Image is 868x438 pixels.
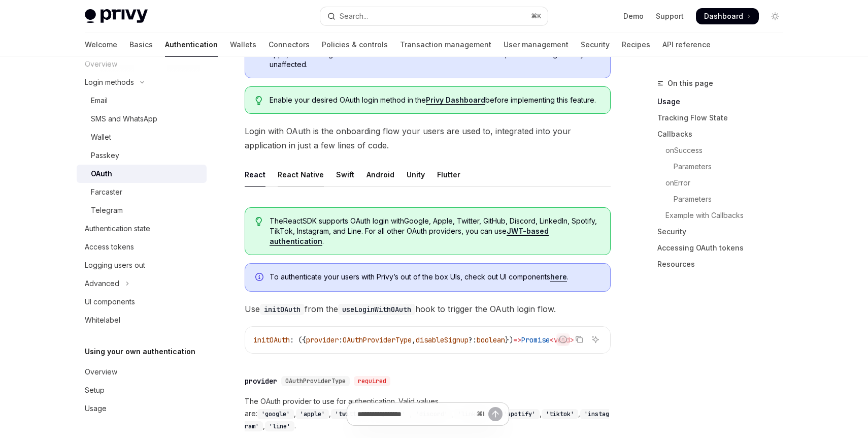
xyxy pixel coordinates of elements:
span: , [412,335,416,345]
span: Dashboard [704,11,743,21]
span: : [339,335,343,345]
a: Parameters [657,191,791,207]
span: provider [306,335,339,345]
span: => [513,335,521,345]
a: Tracking Flow State [657,110,791,126]
a: onSuccess [657,142,791,159]
a: Wallets [230,33,256,57]
div: Swift [336,163,354,186]
div: OAuth [91,168,112,180]
span: OAuthProviderType [343,335,412,345]
svg: Info [255,273,265,283]
a: API reference [662,33,711,57]
a: Security [581,33,610,57]
div: SMS and WhatsApp [91,113,157,125]
code: useLoginWithOAuth [338,304,415,315]
img: light logo [85,9,148,23]
a: Usage [657,93,791,110]
div: Authentication state [85,223,150,235]
a: Basics [129,33,153,57]
a: Farcaster [77,183,207,201]
div: Search... [340,10,368,22]
span: initOAuth [253,335,290,345]
a: Usage [77,399,207,418]
span: }) [505,335,513,345]
a: Accessing OAuth tokens [657,240,791,256]
div: Whitelabel [85,314,120,326]
div: Usage [85,402,107,415]
div: Wallet [91,131,111,143]
span: Promise [521,335,550,345]
span: OAuthProviderType [285,377,346,385]
a: User management [504,33,569,57]
a: Connectors [269,33,310,57]
a: OAuth [77,165,207,183]
span: Use from the hook to trigger the OAuth login flow. [245,302,611,316]
a: Authentication [165,33,218,57]
div: Passkey [91,149,119,162]
button: Toggle Advanced section [77,274,207,293]
div: Flutter [437,163,460,186]
a: Support [656,11,684,21]
span: The React SDK supports OAuth login with Google, Apple, Twitter, GitHub, Discord, LinkedIn, Spotif... [270,216,600,246]
button: Toggle dark mode [767,8,783,24]
div: Farcaster [91,186,122,198]
a: Resources [657,256,791,272]
div: React [245,163,265,186]
div: Android [366,163,394,186]
span: ⌘ K [531,12,542,20]
span: On this page [667,77,713,89]
a: UI components [77,293,207,311]
a: SMS and WhatsApp [77,110,207,128]
span: boolean [477,335,505,345]
button: Copy the contents from the code block [573,333,586,346]
a: Recipes [622,33,650,57]
button: Send message [488,407,503,421]
a: Email [77,91,207,110]
a: Dashboard [696,8,759,24]
span: Enable your desired OAuth login method in the before implementing this feature. [270,95,600,105]
svg: Tip [255,217,262,226]
div: Email [91,95,108,107]
span: To authenticate your users with Privy’s out of the box UIs, check out UI components . [270,272,600,282]
div: React Native [278,163,324,186]
span: ?: [469,335,477,345]
div: required [354,376,390,386]
span: The OAuth provider to use for authentication. Valid values are: , , , , , , , , , . [245,395,611,432]
a: Transaction management [400,33,491,57]
svg: Tip [255,96,262,105]
a: Setup [77,381,207,399]
span: : ({ [290,335,306,345]
button: Report incorrect code [556,333,570,346]
div: Login methods [85,76,134,88]
a: Passkey [77,146,207,165]
a: Example with Callbacks [657,207,791,224]
a: Wallet [77,128,207,146]
a: Parameters [657,159,791,175]
a: here [550,272,567,281]
a: Access tokens [77,238,207,256]
span: void [554,335,570,345]
div: UI components [85,296,135,308]
code: initOAuth [260,304,305,315]
a: onError [657,175,791,191]
div: Logging users out [85,259,145,271]
div: Unity [407,163,425,186]
div: Overview [85,366,117,378]
div: Telegram [91,204,123,216]
a: Overview [77,363,207,381]
button: Open search [320,7,548,25]
a: Whitelabel [77,311,207,329]
div: Advanced [85,277,119,290]
button: Ask AI [589,333,602,346]
span: Login with OAuth is the onboarding flow your users are used to, integrated into your application ... [245,124,611,152]
a: Telegram [77,201,207,220]
input: Ask a question... [357,403,473,425]
a: Welcome [85,33,117,57]
h5: Using your own authentication [85,346,195,358]
span: > [570,335,574,345]
a: Privy Dashboard [426,96,485,105]
div: Access tokens [85,241,134,253]
a: Logging users out [77,256,207,274]
div: Setup [85,384,105,396]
